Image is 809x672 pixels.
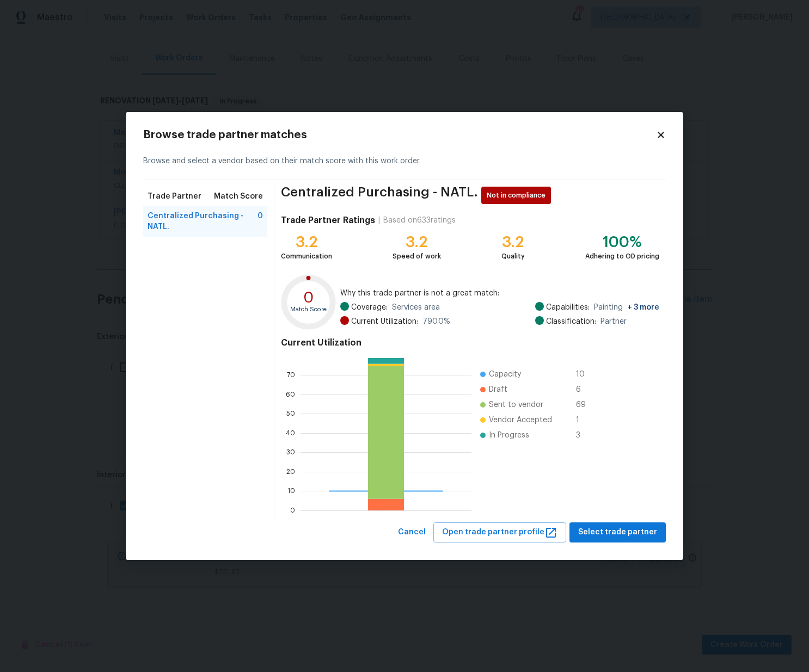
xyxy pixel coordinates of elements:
[143,143,666,180] div: Browse and select a vendor based on their match score with this work order.
[433,522,566,542] button: Open trade partner profile
[375,215,383,226] div: |
[214,191,263,202] span: Match Score
[148,191,201,202] span: Trade Partner
[393,237,441,248] div: 3.2
[576,384,593,395] span: 6
[576,415,593,426] span: 1
[627,304,659,311] span: + 3 more
[281,215,375,226] h4: Trade Partner Ratings
[546,316,596,327] span: Classification:
[340,288,659,299] span: Why this trade partner is not a great match:
[576,399,593,410] span: 69
[281,337,659,348] h4: Current Utilization
[398,526,426,539] span: Cancel
[287,488,295,494] text: 10
[286,449,295,456] text: 30
[383,215,456,226] div: Based on 633 ratings
[600,316,627,327] span: Partner
[489,430,529,441] span: In Progress
[392,302,440,313] span: Services area
[393,251,441,262] div: Speed of work
[489,415,552,426] span: Vendor Accepted
[585,237,659,248] div: 100%
[281,237,332,248] div: 3.2
[281,187,478,204] span: Centralized Purchasing - NATL.
[290,307,327,313] text: Match Score
[487,190,550,201] span: Not in compliance
[489,399,543,410] span: Sent to vendor
[351,316,418,327] span: Current Utilization:
[286,468,295,475] text: 20
[576,369,593,380] span: 10
[489,369,521,380] span: Capacity
[442,526,557,539] span: Open trade partner profile
[287,372,295,379] text: 70
[501,251,525,262] div: Quality
[394,522,430,542] button: Cancel
[303,290,314,305] text: 0
[422,316,450,327] span: 790.0 %
[148,211,258,232] span: Centralized Purchasing - NATL.
[290,507,295,514] text: 0
[569,522,666,542] button: Select trade partner
[546,302,590,313] span: Capabilities:
[501,237,525,248] div: 3.2
[286,411,295,417] text: 50
[594,302,659,313] span: Painting
[576,430,593,441] span: 3
[585,251,659,262] div: Adhering to OD pricing
[143,130,656,140] h2: Browse trade partner matches
[578,526,657,539] span: Select trade partner
[351,302,388,313] span: Coverage:
[286,430,295,436] text: 40
[489,384,507,395] span: Draft
[286,391,295,398] text: 60
[258,211,263,232] span: 0
[281,251,332,262] div: Communication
